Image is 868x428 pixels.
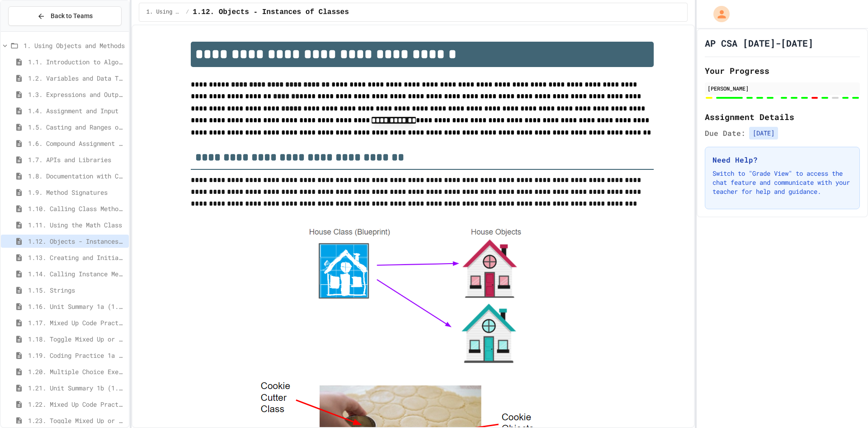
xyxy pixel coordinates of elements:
[28,416,125,425] span: 1.23. Toggle Mixed Up or Write Code Practice 1b (1.7-1.15)
[705,128,745,139] span: Due Date:
[28,236,125,246] span: 1.12. Objects - Instances of Classes
[28,73,125,83] span: 1.2. Variables and Data Types
[28,57,125,67] span: 1.1. Introduction to Algorithms, Programming, and Compilers
[186,9,189,16] span: /
[704,4,732,24] div: My Account
[28,188,125,197] span: 1.9. Method Signatures
[24,41,125,50] span: 1. Using Objects and Methods
[8,6,122,26] button: Back to Teams
[28,122,125,132] span: 1.5. Casting and Ranges of Values
[146,9,182,16] span: 1. Using Objects and Methods
[28,90,125,99] span: 1.3. Expressions and Output [New]
[193,7,349,18] span: 1.12. Objects - Instances of Classes
[28,253,125,262] span: 1.13. Creating and Initializing Objects: Constructors
[712,154,852,165] h3: Need Help?
[28,399,125,409] span: 1.22. Mixed Up Code Practice 1b (1.7-1.15)
[708,84,857,92] div: [PERSON_NAME]
[705,111,860,123] h2: Assignment Details
[28,155,125,164] span: 1.7. APIs and Libraries
[793,352,859,391] iframe: chat widget
[705,64,860,77] h2: Your Progress
[28,383,125,393] span: 1.21. Unit Summary 1b (1.7-1.15)
[28,318,125,327] span: 1.17. Mixed Up Code Practice 1.1-1.6
[28,220,125,230] span: 1.11. Using the Math Class
[28,269,125,279] span: 1.14. Calling Instance Methods
[28,204,125,213] span: 1.10. Calling Class Methods
[28,351,125,360] span: 1.19. Coding Practice 1a (1.1-1.6)
[705,37,813,49] h1: AP CSA [DATE]-[DATE]
[28,106,125,115] span: 1.4. Assignment and Input
[28,302,125,311] span: 1.16. Unit Summary 1a (1.1-1.6)
[28,367,125,376] span: 1.20. Multiple Choice Exercises for Unit 1a (1.1-1.6)
[51,11,93,21] span: Back to Teams
[749,127,778,139] span: [DATE]
[28,285,125,295] span: 1.15. Strings
[712,169,852,196] p: Switch to "Grade View" to access the chat feature and communicate with your teacher for help and ...
[830,392,859,419] iframe: chat widget
[28,171,125,181] span: 1.8. Documentation with Comments and Preconditions
[28,334,125,344] span: 1.18. Toggle Mixed Up or Write Code Practice 1.1-1.6
[28,139,125,148] span: 1.6. Compound Assignment Operators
